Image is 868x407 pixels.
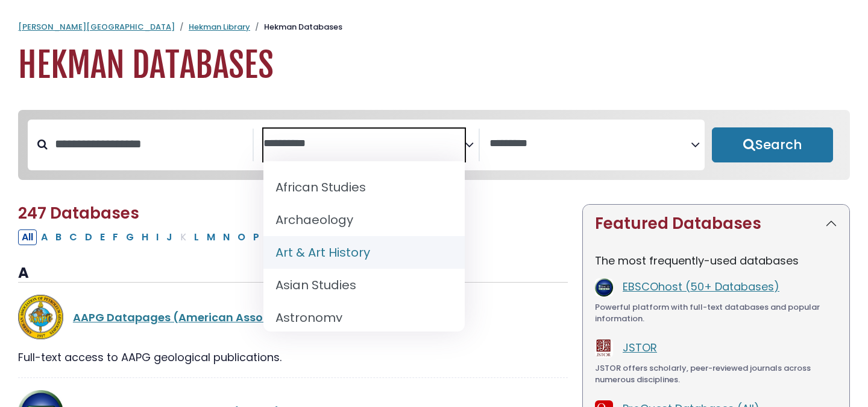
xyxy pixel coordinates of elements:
button: Filter Results C [66,229,81,245]
a: [PERSON_NAME][GEOGRAPHIC_DATA] [18,21,175,33]
textarea: Search [263,138,465,150]
nav: breadcrumb [18,21,850,33]
li: Astronomy [263,301,465,334]
button: Filter Results L [190,229,203,245]
nav: Search filters [18,110,850,180]
li: Hekman Databases [250,21,342,33]
button: Filter Results J [163,229,176,245]
button: Filter Results B [52,229,65,245]
h3: A [18,264,568,283]
span: 247 Databases [18,202,139,224]
a: EBSCOhost (50+ Databases) [623,279,779,294]
div: Alpha-list to filter by first letter of database name [18,229,425,244]
button: Filter Results O [234,229,249,245]
li: African Studies [263,171,465,203]
button: Filter Results H [138,229,152,245]
button: Featured Databases [583,205,849,243]
button: Filter Results A [37,229,51,245]
button: Filter Results N [219,229,233,245]
button: Filter Results I [153,229,162,245]
button: Filter Results F [109,229,122,245]
div: JSTOR offers scholarly, peer-reviewed journals across numerous disciplines. [595,362,837,386]
a: Hekman Library [189,21,250,33]
button: All [18,229,37,245]
h1: Hekman Databases [18,45,850,86]
button: Filter Results G [122,229,137,245]
button: Filter Results E [96,229,108,245]
p: The most frequently-used databases [595,252,837,269]
li: Art & Art History [263,236,465,269]
a: JSTOR [623,340,657,355]
button: Filter Results P [250,229,263,245]
button: Submit for Search Results [712,127,833,162]
textarea: Search [489,138,691,150]
li: Archaeology [263,203,465,236]
input: Search database by title or keyword [48,134,253,154]
button: Filter Results M [203,229,219,245]
li: Asian Studies [263,269,465,301]
a: AAPG Datapages (American Association of Petroleum Geologists) [73,310,446,325]
button: Filter Results D [81,229,96,245]
div: Full-text access to AAPG geological publications. [18,349,568,365]
div: Powerful platform with full-text databases and popular information. [595,301,837,325]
